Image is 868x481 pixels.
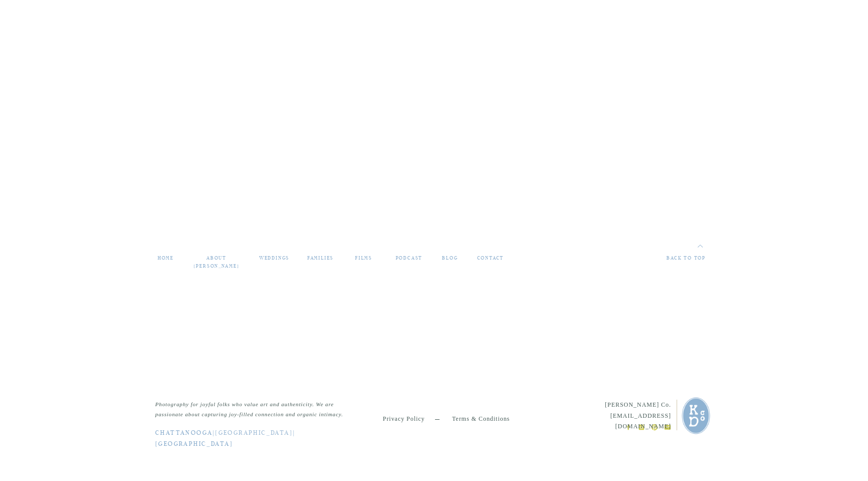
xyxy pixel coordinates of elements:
[155,428,345,436] h3: | |
[191,255,242,263] a: about [PERSON_NAME]
[350,255,378,263] a: films
[155,255,176,263] a: home
[215,430,293,436] a: [GEOGRAPHIC_DATA]
[383,414,437,424] a: Privacy Policy
[257,255,291,263] a: weddings
[155,441,233,447] a: [GEOGRAPHIC_DATA]
[646,255,706,263] a: back to top
[474,255,507,263] a: contact
[155,401,343,417] i: Photography for joyful folks who value art and authenticity. We are passionate about capturing jo...
[155,430,212,436] a: Chattanooga
[441,255,459,263] a: blog
[438,414,510,424] a: Terms & Conditions
[573,400,671,420] p: [PERSON_NAME] Co. [EMAIL_ADDRESS][DOMAIN_NAME]
[393,255,425,263] a: PODCAST
[306,255,335,263] a: families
